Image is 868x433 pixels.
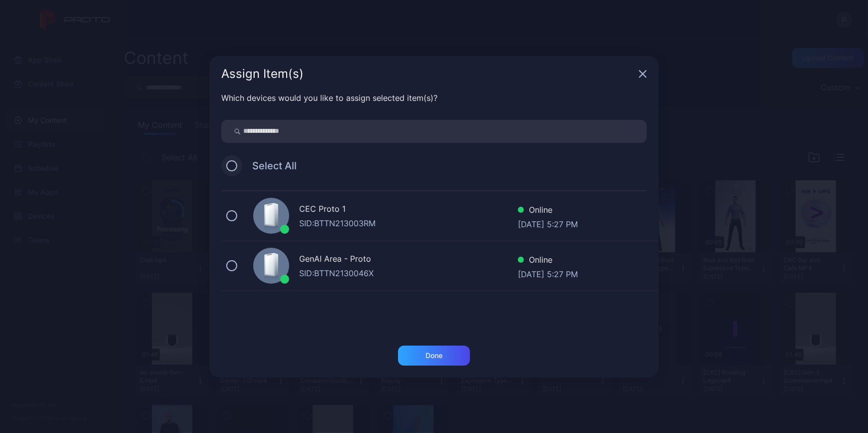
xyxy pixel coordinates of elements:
[398,346,470,366] button: Done
[299,253,518,267] div: GenAI Area - Proto
[299,217,518,229] div: SID: BTTN213003RM
[426,352,442,360] div: Done
[242,160,297,172] span: Select All
[518,218,578,228] div: [DATE] 5:27 PM
[221,68,635,80] div: Assign Item(s)
[221,92,647,104] div: Which devices would you like to assign selected item(s)?
[299,267,518,279] div: SID: BTTN2130046X
[518,268,578,278] div: [DATE] 5:27 PM
[518,254,578,268] div: Online
[299,203,518,217] div: CEC Proto 1
[518,204,578,218] div: Online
